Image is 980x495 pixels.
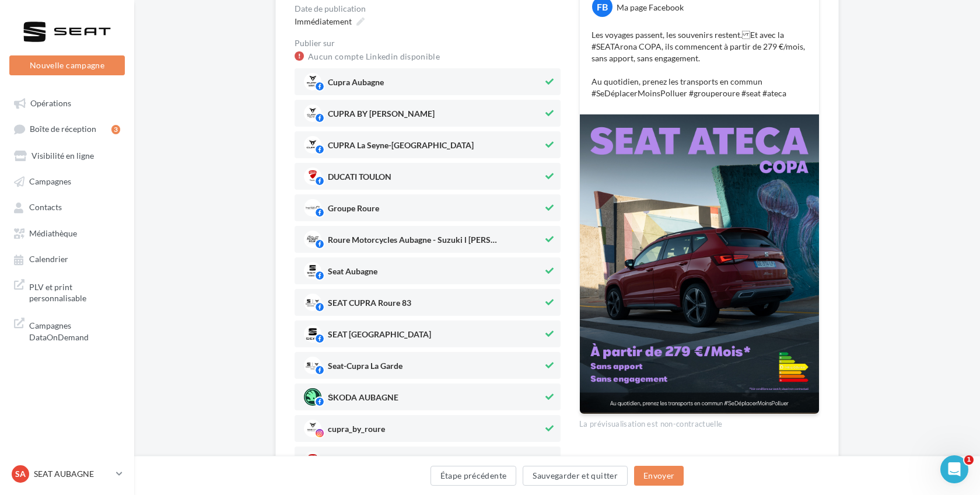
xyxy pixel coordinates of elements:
[328,330,431,343] span: SEAT [GEOGRAPHIC_DATA]
[430,466,517,486] button: Étape précédente
[7,313,127,347] a: Campagnes DataOnDemand
[328,267,377,280] span: Seat Aubagne
[295,39,561,47] div: Publier sur
[7,92,127,113] a: Opérations
[7,145,127,166] a: Visibilité en ligne
[328,362,402,375] span: Seat-Cupra La Garde
[9,55,125,75] button: Nouvelle campagne
[15,468,26,480] span: SA
[579,414,820,430] div: La prévisualisation est non-contractuelle
[7,196,127,217] a: Contacts
[111,125,120,134] div: 3
[328,110,435,123] span: CUPRA BY [PERSON_NAME]
[295,16,352,26] span: Immédiatement
[30,124,96,134] span: Boîte de réception
[328,78,384,91] span: Cupra Aubagne
[7,222,127,243] a: Médiathèque
[328,173,391,186] span: DUCATI TOULON
[7,118,127,140] a: Boîte de réception3
[29,318,120,343] span: Campagnes DataOnDemand
[940,455,968,483] iframe: Intercom live chat
[328,141,474,154] span: CUPRA La Seyne-[GEOGRAPHIC_DATA]
[7,274,127,309] a: PLV et print personnalisable
[29,228,77,238] span: Médiathèque
[328,204,379,217] span: Groupe Roure
[523,466,628,486] button: Sauvegarder et quitter
[591,29,807,99] p: Les voyages passent, les souvenirs restent. Et avec la #SEATArona COPA, ils commencent à partir d...
[328,299,411,312] span: SEAT CUPRA Roure 83
[7,170,127,191] a: Campagnes
[29,203,62,212] span: Contacts
[29,176,71,186] span: Campagnes
[964,455,974,465] span: 1
[9,463,125,485] a: SA SEAT AUBAGNE
[29,279,120,304] span: PLV et print personnalisable
[634,466,684,486] button: Envoyer
[34,468,111,480] p: SEAT AUBAGNE
[617,2,684,13] div: Ma page Facebook
[328,393,398,406] span: ŠKODA AUBAGNE
[29,255,68,264] span: Calendrier
[30,98,71,108] span: Opérations
[308,50,440,64] a: Aucun compte Linkedin disponible
[328,425,385,438] span: cupra_by_roure
[328,236,503,249] span: Roure Motorcycles Aubagne - Suzuki l [PERSON_NAME] ...
[295,5,561,13] div: Date de publication
[32,151,94,161] span: Visibilité en ligne
[7,248,127,269] a: Calendrier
